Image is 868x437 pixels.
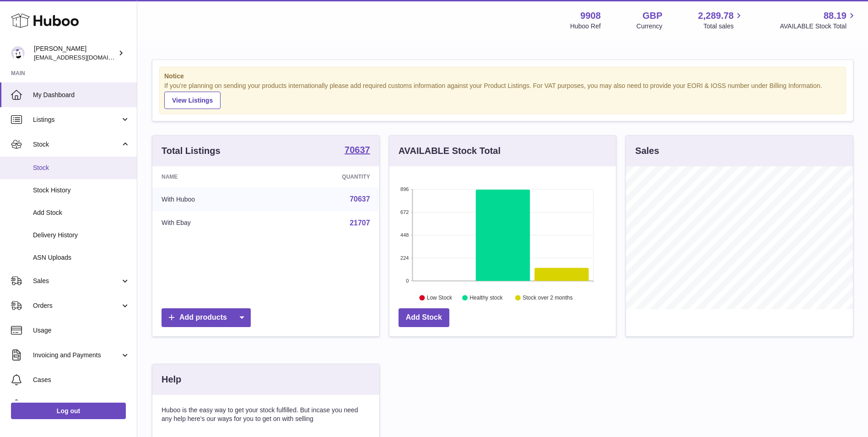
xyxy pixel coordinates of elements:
span: Usage [33,326,130,335]
span: Add Stock [33,208,130,217]
span: [EMAIL_ADDRESS][DOMAIN_NAME] [34,54,135,61]
text: Stock over 2 months [523,295,572,301]
h3: Help [162,373,181,386]
span: AVAILABLE Stock Total [780,22,857,31]
text: Low Stock [427,295,453,301]
strong: 9908 [580,10,601,22]
td: With Huboo [152,187,272,211]
a: Add products [162,308,251,327]
span: Stock [33,140,120,149]
span: 88.19 [824,10,846,22]
div: Currency [636,22,663,31]
div: [PERSON_NAME] [34,44,116,62]
span: My Dashboard [33,91,130,99]
div: If you're planning on sending your products internationally please add required customs informati... [164,82,841,109]
span: Stock [33,164,130,172]
span: Invoicing and Payments [33,351,120,360]
text: 448 [400,232,409,238]
a: 70637 [345,145,370,156]
strong: 70637 [345,145,370,154]
span: Delivery History [33,231,130,240]
a: 88.19 AVAILABLE Stock Total [780,10,857,31]
span: Orders [33,301,120,310]
div: Huboo Ref [570,22,601,31]
td: With Ebay [152,211,272,235]
img: internalAdmin-9908@internal.huboo.com [11,46,25,60]
a: Log out [11,403,126,419]
span: Sales [33,277,120,285]
span: Total sales [703,22,744,31]
span: 2,289.78 [698,10,734,22]
span: Listings [33,115,120,124]
a: 2,289.78 Total sales [698,10,744,31]
p: Huboo is the easy way to get your stock fulfilled. But incase you need any help here's our ways f... [162,406,370,423]
h3: Total Listings [162,145,221,157]
strong: Notice [164,72,841,81]
h3: AVAILABLE Stock Total [399,145,501,157]
h3: Sales [635,145,659,157]
strong: GBP [642,10,662,22]
text: 0 [406,278,409,284]
th: Name [152,166,272,187]
a: 21707 [350,219,370,227]
text: 896 [400,186,409,192]
span: ASN Uploads [33,253,130,262]
text: Healthy stock [469,295,503,301]
a: Add Stock [399,308,449,327]
a: 70637 [350,195,370,203]
text: 672 [400,209,409,215]
a: View Listings [164,92,221,109]
span: Stock History [33,186,130,195]
span: Cases [33,376,130,384]
text: 224 [400,255,409,261]
th: Quantity [272,166,379,187]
